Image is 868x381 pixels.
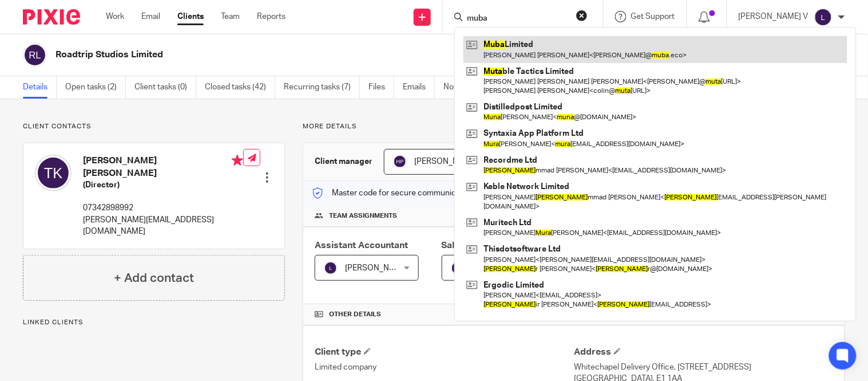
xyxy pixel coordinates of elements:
a: Notes (2) [443,76,485,99]
p: [PERSON_NAME][EMAIL_ADDRESS][DOMAIN_NAME] [83,214,243,238]
i: Primary [232,155,243,166]
h4: Client type [315,346,574,358]
img: svg%3E [451,261,465,275]
span: Sales Person [442,241,498,250]
a: Recurring tasks (7) [284,76,360,99]
a: Team [221,11,240,22]
img: svg%3E [814,8,833,26]
p: Client contacts [23,122,285,131]
a: Files [368,76,394,99]
a: Client tasks (0) [134,76,196,99]
a: Email [141,11,160,22]
img: svg%3E [23,43,47,67]
input: Search [466,14,569,24]
span: Team assignments [329,211,397,221]
p: [PERSON_NAME] V [739,11,808,22]
a: Work [106,11,124,22]
a: Clients [177,11,204,22]
h4: Address [574,346,833,358]
a: Closed tasks (42) [205,76,275,99]
h3: Client manager [315,156,372,167]
p: Limited company [315,362,574,373]
h5: (Director) [83,179,243,191]
span: Assistant Accountant [315,241,408,250]
img: svg%3E [393,155,407,168]
h4: + Add contact [114,269,194,287]
p: Master code for secure communications and files [312,187,509,199]
span: Get Support [631,13,675,21]
img: Pixie [23,9,80,25]
h2: Roadtrip Studios Limited [56,49,562,61]
a: Reports [257,11,286,22]
button: Clear [576,10,588,21]
a: Open tasks (2) [65,76,126,99]
p: Linked clients [23,318,285,327]
span: Other details [329,310,381,319]
p: More details [303,122,845,131]
a: Details [23,76,57,99]
a: Emails [403,76,435,99]
img: svg%3E [35,155,72,191]
p: Whitechapel Delivery Office, [STREET_ADDRESS] [574,362,833,373]
span: [PERSON_NAME] V [345,264,415,272]
h4: [PERSON_NAME] [PERSON_NAME] [83,155,243,179]
span: [PERSON_NAME] [414,158,477,166]
p: 07342898992 [83,202,243,214]
img: svg%3E [324,261,338,275]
